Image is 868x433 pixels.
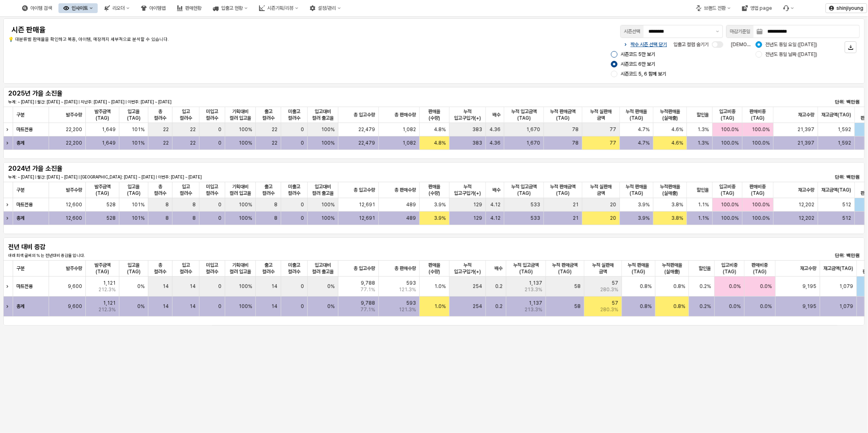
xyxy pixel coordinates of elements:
[423,262,446,275] span: 판매율(수량)
[704,5,726,11] div: 브랜드 전환
[798,126,814,133] span: 21,397
[842,201,851,208] span: 512
[89,262,116,275] span: 발주금액(TAG)
[510,262,542,275] span: 누적 입고금액(TAG)
[221,5,243,11] div: 입출고 현황
[66,265,82,272] span: 발주수량
[760,283,772,290] span: 0.0%
[66,112,82,118] span: 발주수량
[311,183,335,196] span: 입고대비 컬러 출고율
[490,201,501,208] span: 4.12
[16,127,33,132] strong: 마트전용
[361,280,375,286] span: 9,788
[473,283,482,290] span: 254
[68,303,82,310] span: 9,600
[610,140,616,146] span: 77
[16,187,25,193] span: 구분
[103,280,116,286] span: 1,121
[765,41,817,48] span: 전년도 동일 요일 ([DATE])
[68,283,82,290] span: 9,600
[321,215,335,221] span: 100%
[106,201,116,208] span: 528
[638,140,650,146] span: 4.7%
[152,108,169,121] span: 총 컬러수
[311,108,335,121] span: 입고대비 컬러 출고율
[760,303,772,310] span: 0.0%
[434,140,446,146] span: 4.8%
[803,283,817,290] span: 9,195
[729,303,741,310] span: 0.0%
[638,215,650,221] span: 3.9%
[657,108,683,121] span: 누적판매율(실매출)
[65,201,82,208] span: 12,600
[359,215,375,221] span: 12,691
[17,3,57,13] button: 아이템 검색
[799,201,814,208] span: 12,202
[492,187,501,193] span: 배수
[239,283,252,290] span: 100%
[192,201,196,208] span: 8
[284,108,304,121] span: 미출고 컬러수
[218,126,221,133] span: 0
[588,262,618,275] span: 누적 실판매 금액
[166,215,169,221] span: 8
[549,262,581,275] span: 누적 판매금액(TAG)
[799,215,814,221] span: 12,202
[572,140,579,146] span: 78
[163,283,169,290] span: 14
[218,140,221,146] span: 0
[301,215,304,221] span: 0
[490,126,501,133] span: 4.36
[358,140,375,146] span: 22,479
[8,99,576,105] p: 누계: ~ [DATE] | 월간: [DATE] ~ [DATE] | 지난주: [DATE] ~ [DATE] | 이번주: [DATE] ~ [DATE]
[673,283,685,290] span: 0.8%
[137,303,145,310] span: 0%
[360,286,375,293] span: 77.1%
[301,126,304,133] span: 0
[271,303,277,310] span: 14
[803,303,817,310] span: 9,195
[136,3,170,13] div: 아이템맵
[284,183,304,196] span: 미출고 컬러수
[267,5,293,11] div: 시즌기획/리뷰
[305,3,346,13] button: 설정/관리
[731,42,796,47] span: [DEMOGRAPHIC_DATA] 기준:
[610,201,616,208] span: 20
[272,126,277,133] span: 22
[8,252,576,259] p: 아래 회색 글씨의 % 는 전년대비 증감율 입니다.
[623,108,650,121] span: 누적 판매율(TAG)
[254,3,303,13] div: 시즌기획/리뷰
[406,300,416,306] span: 593
[16,265,25,272] span: 구분
[259,262,277,275] span: 출고 컬러수
[698,201,709,208] span: 1.1%
[163,126,169,133] span: 22
[610,215,616,221] span: 20
[403,140,416,146] span: 1,082
[8,243,150,251] h5: 전년 대비 증감
[697,112,709,118] span: 할인율
[152,183,169,196] span: 총 컬러수
[190,126,196,133] span: 22
[716,108,739,121] span: 입고비중(TAG)
[123,183,145,196] span: 입고율(TAG)
[434,126,446,133] span: 4.8%
[99,3,134,13] div: 리오더
[657,183,683,196] span: 누적판매율(실매출)
[218,303,221,310] span: 0
[301,283,304,290] span: 0
[102,126,116,133] span: 1,649
[530,201,540,208] span: 533
[621,71,666,77] span: 시즌코드 5, 6 함께 보기
[8,89,150,98] h5: 2025년 가을 소진율
[697,187,709,193] span: 할인율
[228,262,252,275] span: 기획대비 컬러 입고율
[185,5,201,11] div: 판매현황
[472,140,482,146] span: 383
[434,283,446,290] span: 1.0%
[529,300,542,306] span: 1,137
[423,108,446,121] span: 판매율(수량)
[3,136,14,150] div: Expand row
[239,303,252,310] span: 100%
